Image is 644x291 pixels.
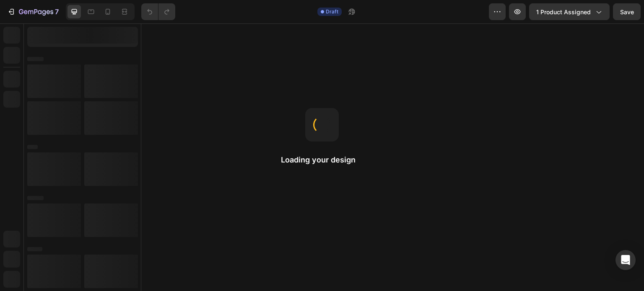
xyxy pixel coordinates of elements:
span: Draft [326,8,338,15]
button: 7 [3,3,62,20]
span: 1 product assigned [536,8,591,16]
div: Undo/Redo [141,3,175,20]
button: Save [613,3,641,20]
button: 1 product assigned [529,3,610,20]
span: Save [620,8,634,15]
p: 7 [55,7,59,17]
div: Open Intercom Messenger [615,250,636,270]
h2: Loading your design [281,155,363,165]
